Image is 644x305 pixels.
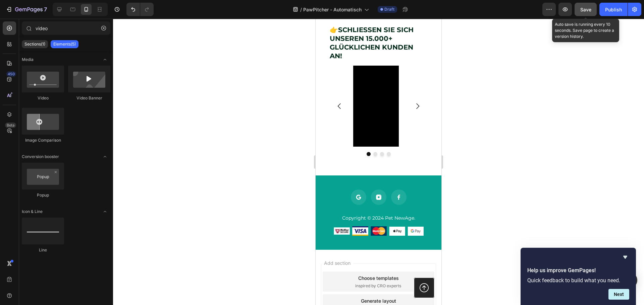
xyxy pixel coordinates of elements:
[621,253,629,261] button: Hide survey
[605,6,622,13] div: Publish
[22,209,43,215] span: Icon & Line
[22,95,64,101] div: Video
[6,71,16,77] div: 450
[527,277,629,284] p: Quick feedback to build what you need.
[64,133,68,137] button: Dot
[92,208,108,217] img: gempages_585255575374267026-403ad6d1-0553-400a-947e-fd5b891eff12.png
[53,42,76,47] p: Elements(5)
[5,123,16,128] div: Beta
[384,6,394,12] span: Draft
[51,133,55,137] button: Dot
[22,154,59,160] span: Conversion booster
[93,78,111,97] button: Carousel Next Arrow
[45,279,80,286] div: Generate layout
[580,7,591,12] span: Save
[100,54,110,65] span: Toggle open
[100,206,110,217] span: Toggle open
[608,289,629,300] button: Next question
[22,247,64,253] div: Line
[300,6,302,13] span: /
[527,253,629,300] div: Help us improve GemPages!
[22,192,64,198] div: Popup
[24,42,45,47] p: Sections(1)
[303,6,362,13] span: PawPitcher - Automatisch
[68,95,110,101] div: Video Banner
[38,47,83,128] iframe: Video
[40,264,86,270] span: inspired by CRO experts
[3,3,50,16] button: 7
[73,208,90,217] img: gempages_585255575374267026-2280c092-3170-4548-8219-eb3e5092f381.png
[22,137,64,143] div: Image Comparison
[58,133,62,137] button: Dot
[599,3,628,16] button: Publish
[22,57,34,63] span: Media
[43,256,83,263] div: Choose templates
[575,3,597,16] button: Save
[7,196,118,202] p: Copyright © 2024 Pet NewAge.
[527,266,629,275] h2: Help us improve GemPages!
[6,241,38,248] span: Add section
[100,151,110,162] span: Toggle open
[71,133,75,137] button: Dot
[44,5,47,13] p: 7
[37,208,53,217] img: gempages_585255575374267026-937991d1-4e1a-4ffc-a990-e8fd760c1124.png
[316,19,441,305] iframe: Design area
[18,208,34,217] img: gempages_585255575374267026-1b2a53aa-c533-49d7-a223-f63bd8d647cf.png
[22,21,110,35] input: Search Sections & Elements
[55,208,71,217] img: gempages_585255575374267026-2199b7a5-31f7-4e3f-b96d-adf2abfee068.png
[126,3,154,16] div: Undo/Redo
